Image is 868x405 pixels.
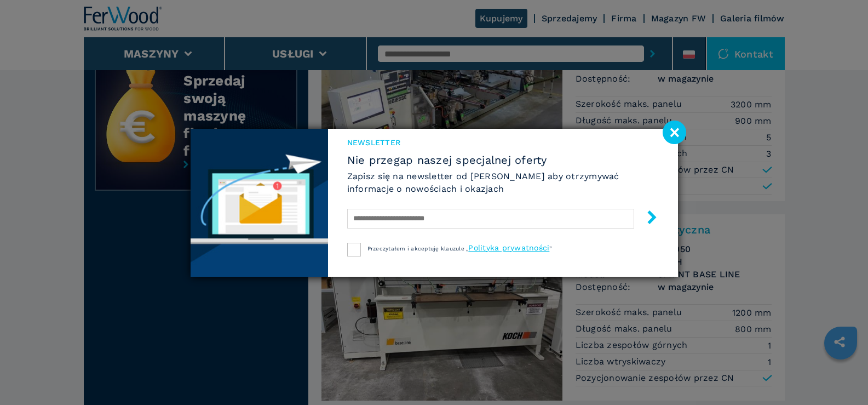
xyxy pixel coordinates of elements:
h6: Zapisz się na newsletter od [PERSON_NAME] aby otrzymywać informacje o nowościach i okazjach [347,170,659,195]
img: Newsletter image [191,129,328,277]
a: Polityka prywatności [468,243,549,252]
button: submit-button [634,206,659,232]
span: Przeczytałem i akceptuję klauzule „ [367,246,469,252]
span: Newsletter [347,137,659,148]
span: Nie przegap naszej specjalnej oferty [347,153,659,167]
span: ” [549,246,551,252]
